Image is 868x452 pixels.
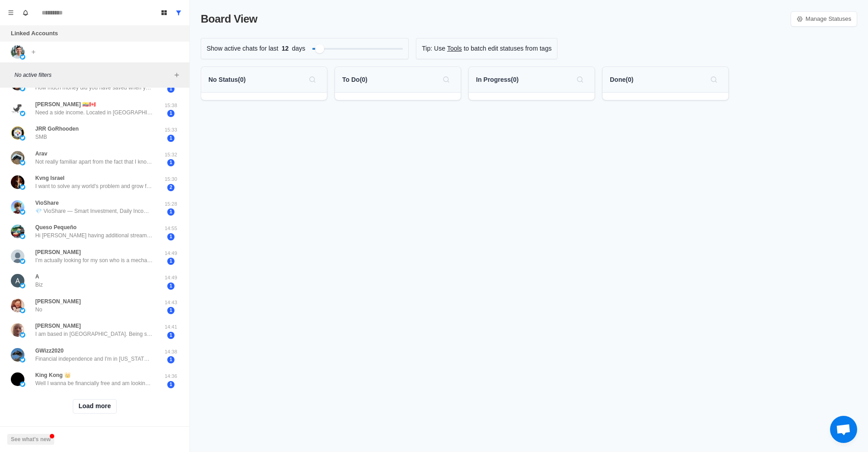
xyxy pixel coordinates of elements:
p: 15:28 [160,200,182,208]
p: GWizz2020 [35,347,64,355]
p: To Do ( 0 ) [342,75,368,85]
p: 14:36 [160,372,182,380]
p: 14:41 [160,323,182,331]
p: Tip: Use [422,44,445,53]
p: [PERSON_NAME] [35,322,81,330]
img: picture [11,175,24,189]
span: 1 [167,356,175,363]
span: 1 [167,85,175,93]
img: picture [11,299,24,312]
img: picture [20,160,25,165]
p: No [35,306,42,314]
a: Tools [447,44,462,53]
p: 15:33 [160,126,182,134]
p: Financial independence and I'm in [US_STATE][GEOGRAPHIC_DATA] [35,355,153,363]
img: picture [11,250,24,263]
button: Search [439,72,453,87]
button: Show all conversations [171,5,186,20]
span: 1 [167,233,175,240]
p: No Status ( 0 ) [208,75,245,85]
p: How much money did you have saved when you quit and opened the nail salon? [35,84,153,92]
p: Well I wanna be financially free and am looking forward to owning multiple businesses. I'm a day ... [35,379,153,387]
img: picture [20,259,25,264]
img: picture [20,381,25,387]
span: 1 [167,381,175,388]
img: picture [11,200,24,214]
img: picture [20,86,25,91]
p: 14:49 [160,250,182,257]
p: I want to solve any world's problem and grow financially [35,182,153,190]
img: picture [20,332,25,338]
p: Show active chats for last [207,44,278,53]
p: Hi [PERSON_NAME] having additional streams of income without having to start from the ground up s... [35,231,153,240]
img: picture [20,209,25,215]
img: picture [11,323,24,337]
img: picture [20,308,25,313]
p: I am based in [GEOGRAPHIC_DATA]. Being self sufficient. Also complement the salary I am earning. [35,330,153,338]
p: Board View [201,11,257,27]
span: 1 [167,258,175,265]
p: I’m actually looking for my son who is a mechanical engineer, he lives in [US_STATE]. I have been... [35,256,153,264]
button: Add account [28,47,39,57]
span: 1 [167,282,175,290]
p: 14:55 [160,225,182,232]
span: 1 [167,159,175,166]
span: 1 [167,135,175,142]
button: Notifications [18,5,33,20]
p: Need a side income. Located in [GEOGRAPHIC_DATA], [GEOGRAPHIC_DATA] [35,108,153,117]
p: No active filters [14,71,171,79]
button: Search [573,72,587,87]
p: [PERSON_NAME] [35,297,81,306]
img: picture [20,54,25,60]
span: 1 [167,208,175,216]
span: 12 [278,44,292,53]
button: Add filters [171,70,182,80]
img: picture [11,348,24,362]
button: Search [707,72,721,87]
div: Filter by activity days [315,44,324,53]
p: Kvng Israel [35,174,65,182]
span: 2 [167,184,175,191]
span: 1 [167,332,175,339]
p: to batch edit statuses from tags [464,44,552,53]
p: Linked Accounts [11,29,58,38]
button: Menu [4,5,18,20]
p: Arav [35,150,47,158]
img: picture [20,111,25,116]
p: 14:38 [160,348,182,356]
button: Load more [73,399,117,414]
img: picture [11,151,24,165]
p: SMB [35,133,47,141]
img: picture [20,135,25,141]
span: 1 [167,110,175,117]
p: 15:32 [160,151,182,159]
img: picture [11,225,24,238]
p: days [292,44,306,53]
p: In Progress ( 0 ) [476,75,519,85]
button: See what's new [7,434,54,445]
img: picture [20,283,25,288]
img: picture [11,126,24,140]
img: picture [11,274,24,287]
a: Manage Statuses [791,11,857,27]
p: 15:30 [160,175,182,183]
button: Search [305,72,320,87]
p: [PERSON_NAME] 🇪🇨🇨🇦 [35,100,96,108]
p: A [35,273,39,281]
img: picture [20,184,25,190]
p: Done ( 0 ) [610,75,633,85]
p: JRR GoRhooden [35,125,79,133]
p: VioShare [35,199,59,207]
p: 15:38 [160,102,182,109]
img: picture [20,234,25,239]
img: picture [11,372,24,386]
img: picture [20,357,25,363]
p: 14:43 [160,299,182,306]
button: Board View [157,5,171,20]
p: 💎 VioShare — Smart Investment, Daily Income🚀 Start from only 20 USDT and earn stable daily profit... [35,207,153,215]
img: picture [11,102,24,115]
p: Queso Pequeño [35,223,76,231]
p: [PERSON_NAME] [35,248,81,256]
p: Not really familiar apart from the fact that I know I can rake a business loan but how to qualify... [35,158,153,166]
p: 14:49 [160,274,182,282]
